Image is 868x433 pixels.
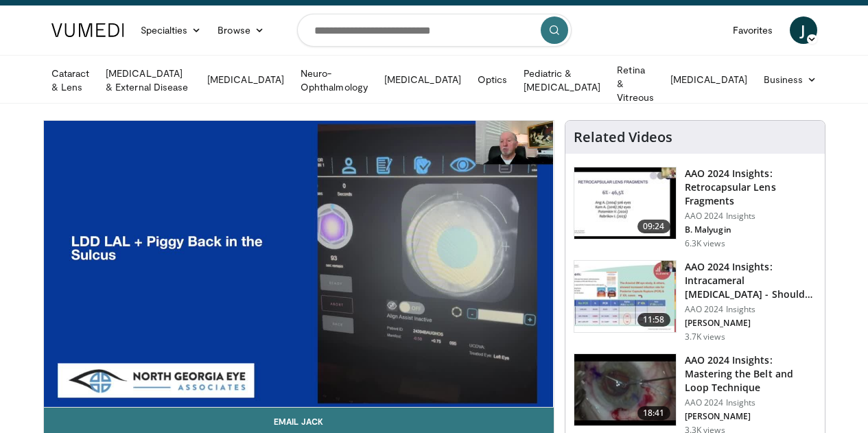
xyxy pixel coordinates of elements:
[662,66,755,93] a: [MEDICAL_DATA]
[574,129,672,145] h4: Related Videos
[637,220,670,233] span: 09:24
[292,67,376,94] a: Neuro-Ophthalmology
[574,260,817,342] a: 11:58 AAO 2024 Insights: Intracameral [MEDICAL_DATA] - Should We Dilute It? … AAO 2024 Insights [...
[685,353,817,395] h3: AAO 2024 Insights: Mastering the Belt and Loop Technique
[209,16,272,44] a: Browse
[574,354,676,425] img: 22a3a3a3-03de-4b31-bd81-a17540334f4a.150x105_q85_crop-smart_upscale.jpg
[469,66,515,93] a: Optics
[685,167,817,208] h3: AAO 2024 Insights: Retrocapsular Lens Fragments
[51,23,124,37] img: VuMedi Logo
[43,67,98,94] a: Cataract & Lens
[515,67,609,94] a: Pediatric & [MEDICAL_DATA]
[755,66,825,93] a: Business
[685,331,725,342] p: 3.7K views
[685,397,817,408] p: AAO 2024 Insights
[725,16,782,44] a: Favorites
[685,238,725,249] p: 6.3K views
[97,67,199,94] a: [MEDICAL_DATA] & External Disease
[199,66,292,93] a: [MEDICAL_DATA]
[685,260,817,301] h3: AAO 2024 Insights: Intracameral [MEDICAL_DATA] - Should We Dilute It? …
[637,313,670,327] span: 11:58
[685,318,817,329] p: [PERSON_NAME]
[44,121,554,408] video-js: Video Player
[574,261,676,332] img: de733f49-b136-4bdc-9e00-4021288efeb7.150x105_q85_crop-smart_upscale.jpg
[685,304,817,315] p: AAO 2024 Insights
[574,167,676,239] img: 01f52a5c-6a53-4eb2-8a1d-dad0d168ea80.150x105_q85_crop-smart_upscale.jpg
[685,224,817,235] p: B. Malyugin
[132,16,210,44] a: Specialties
[297,14,572,47] input: Search topics, interventions
[790,16,817,44] a: J
[376,66,469,93] a: [MEDICAL_DATA]
[685,411,817,422] p: [PERSON_NAME]
[574,167,817,249] a: 09:24 AAO 2024 Insights: Retrocapsular Lens Fragments AAO 2024 Insights B. Malyugin 6.3K views
[637,406,670,420] span: 18:41
[609,70,662,97] a: Retina & Vitreous
[685,211,817,222] p: AAO 2024 Insights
